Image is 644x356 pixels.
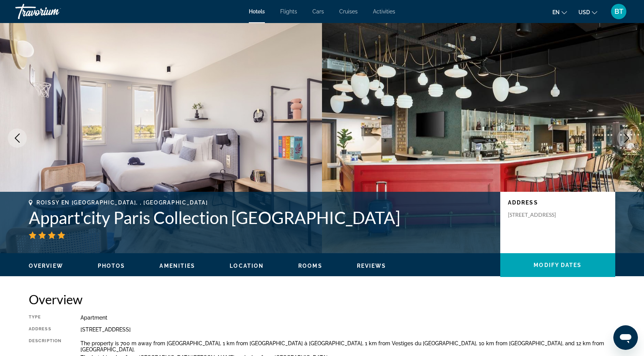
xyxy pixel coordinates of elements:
button: Previous image [8,129,27,148]
button: Photos [98,262,125,269]
div: Apartment [80,315,615,321]
button: Amenities [159,262,195,269]
a: Travorium [15,2,92,21]
span: Amenities [159,263,195,269]
button: Next image [617,129,636,148]
a: Hotels [249,8,265,15]
p: [STREET_ADDRESS] [508,211,569,218]
div: [STREET_ADDRESS] [80,326,615,333]
a: Cruises [339,8,358,15]
a: Activities [373,8,395,15]
h2: Overview [29,292,615,307]
span: Reviews [357,263,386,269]
span: Roissy En [GEOGRAPHIC_DATA], , [GEOGRAPHIC_DATA] [36,199,208,206]
span: USD [578,9,590,15]
button: Rooms [298,262,322,269]
button: User Menu [609,3,629,20]
iframe: Button to launch messaging window [613,325,638,350]
a: Cars [312,8,324,15]
p: The property is 700 m away from [GEOGRAPHIC_DATA], 1 km from [GEOGRAPHIC_DATA] à [GEOGRAPHIC_DATA... [80,340,615,353]
p: Address [508,199,608,206]
span: Rooms [298,263,322,269]
button: Location [230,262,264,269]
button: Reviews [357,262,386,269]
div: Address [29,326,61,333]
span: Photos [98,263,125,269]
button: Overview [29,262,63,269]
button: Change currency [578,7,597,18]
a: Flights [280,8,297,15]
div: Type [29,315,61,321]
span: Modify Dates [534,262,582,268]
h1: Appart'city Paris Collection [GEOGRAPHIC_DATA] [29,208,493,227]
button: Change language [552,7,567,18]
span: Overview [29,263,63,269]
span: Location [230,263,264,269]
span: en [552,9,560,15]
span: BT [614,8,623,15]
button: Modify Dates [500,253,615,277]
